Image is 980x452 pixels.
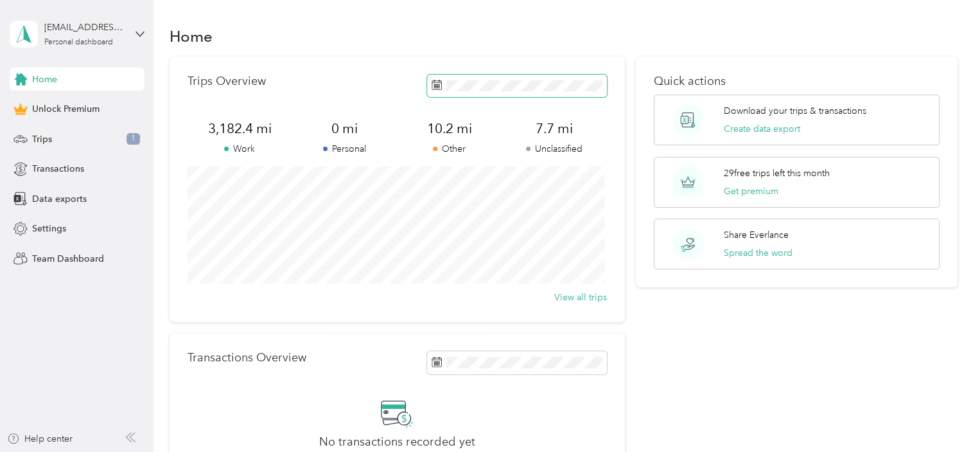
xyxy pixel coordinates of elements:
span: 3,182.4 mi [188,120,292,138]
span: Settings [32,222,66,235]
button: Create data export [724,122,800,136]
span: Trips [32,132,52,146]
iframe: Everlance-gr Chat Button Frame [908,380,980,452]
p: Work [188,142,292,156]
h1: Home [170,30,213,43]
button: Spread the word [724,246,792,260]
button: Help center [7,432,73,446]
div: [EMAIL_ADDRESS][DOMAIN_NAME] [44,21,125,34]
span: Team Dashboard [32,252,104,266]
button: Get premium [724,185,778,198]
span: Transactions [32,162,84,176]
span: Unlock Premium [32,102,100,116]
p: Download your trips & transactions [724,104,866,118]
p: Quick actions [654,75,940,88]
span: 10.2 mi [397,120,502,138]
span: 0 mi [292,120,397,138]
span: 1 [127,133,140,145]
span: Data exports [32,192,87,206]
span: 7.7 mi [502,120,606,138]
button: View all trips [554,291,607,304]
p: Trips Overview [188,75,266,88]
span: Home [32,73,57,86]
h2: No transactions recorded yet [319,435,475,449]
p: Share Everlance [724,228,789,242]
p: Unclassified [502,142,606,156]
p: Personal [292,142,397,156]
div: Personal dashboard [44,39,113,46]
p: Other [397,142,502,156]
p: 29 free trips left this month [724,167,830,180]
p: Transactions Overview [188,351,306,365]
